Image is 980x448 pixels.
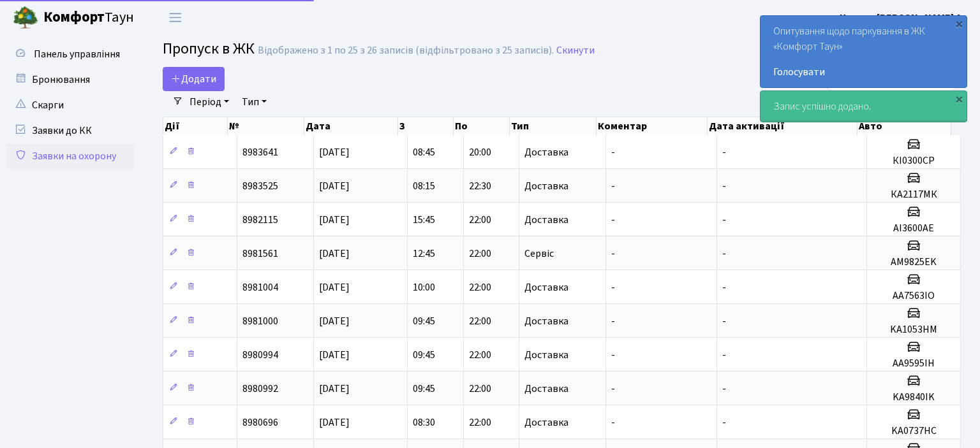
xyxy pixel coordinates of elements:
[469,247,491,261] span: 22:00
[469,314,491,328] span: 22:00
[413,314,435,328] span: 09:45
[469,382,491,396] span: 22:00
[524,350,568,360] span: Доставка
[611,213,615,227] span: -
[242,415,278,430] span: 8980696
[773,64,954,80] a: Голосувати
[171,72,216,86] span: Додати
[304,117,398,135] th: Дата
[872,189,955,201] h5: КА2117МК
[319,415,350,430] span: [DATE]
[524,316,568,326] span: Доставка
[953,17,965,30] div: ×
[722,280,726,294] span: -
[413,280,435,294] span: 10:00
[469,213,491,227] span: 22:00
[872,425,955,437] h5: KA0737HC
[13,5,38,31] img: logo.png
[6,143,134,169] a: Заявки на охорону
[6,92,134,118] a: Скарги
[319,213,350,227] span: [DATE]
[722,145,726,159] span: -
[857,117,951,135] th: Авто
[242,348,278,362] span: 8980994
[524,147,568,157] span: Доставка
[237,91,272,113] a: Тип
[611,247,615,261] span: -
[722,314,726,328] span: -
[163,117,228,135] th: Дії
[611,280,615,294] span: -
[510,117,597,135] th: Тип
[524,215,568,225] span: Доставка
[469,145,491,159] span: 20:00
[611,179,615,193] span: -
[840,10,965,25] a: Цитрус [PERSON_NAME] А.
[872,324,955,336] h5: KA1053HM
[6,67,134,92] a: Бронювання
[524,181,568,191] span: Доставка
[242,213,278,227] span: 8982115
[872,155,955,167] h5: КІ0300СР
[6,118,134,143] a: Заявки до КК
[160,7,191,28] button: Переключити навігацію
[597,117,708,135] th: Коментар
[872,256,955,268] h5: AM9825EK
[611,314,615,328] span: -
[413,213,435,227] span: 15:45
[163,38,255,60] span: Пропуск в ЖК
[611,348,615,362] span: -
[469,280,491,294] span: 22:00
[319,179,350,193] span: [DATE]
[413,179,435,193] span: 08:15
[242,247,278,261] span: 8981561
[34,47,120,61] span: Панель управління
[722,213,726,227] span: -
[872,290,955,302] h5: AA7563IO
[228,117,304,135] th: №
[761,16,967,87] div: Опитування щодо паркування в ЖК «Комфорт Таун»
[761,91,967,122] div: Запис успішно додано.
[524,384,568,394] span: Доставка
[242,314,278,328] span: 8981000
[953,92,965,105] div: ×
[872,358,955,370] h5: AA9595IH
[722,382,726,396] span: -
[469,348,491,362] span: 22:00
[43,7,134,29] span: Таун
[398,117,454,135] th: З
[556,45,595,57] a: Скинути
[722,415,726,430] span: -
[413,145,435,159] span: 08:45
[469,415,491,430] span: 22:00
[872,391,955,403] h5: KA9840IK
[524,282,568,293] span: Доставка
[840,11,965,25] b: Цитрус [PERSON_NAME] А.
[708,117,857,135] th: Дата активації
[413,247,435,261] span: 12:45
[611,382,615,396] span: -
[413,415,435,430] span: 08:30
[524,249,554,259] span: Сервіс
[242,179,278,193] span: 8983525
[319,145,350,159] span: [DATE]
[319,280,350,294] span: [DATE]
[611,145,615,159] span: -
[319,314,350,328] span: [DATE]
[413,382,435,396] span: 09:45
[722,247,726,261] span: -
[611,415,615,430] span: -
[524,417,568,428] span: Доставка
[722,348,726,362] span: -
[319,348,350,362] span: [DATE]
[319,247,350,261] span: [DATE]
[184,91,234,113] a: Період
[242,382,278,396] span: 8980992
[258,45,554,57] div: Відображено з 1 по 25 з 26 записів (відфільтровано з 25 записів).
[319,382,350,396] span: [DATE]
[413,348,435,362] span: 09:45
[722,179,726,193] span: -
[6,41,134,67] a: Панель управління
[454,117,509,135] th: По
[163,67,225,91] a: Додати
